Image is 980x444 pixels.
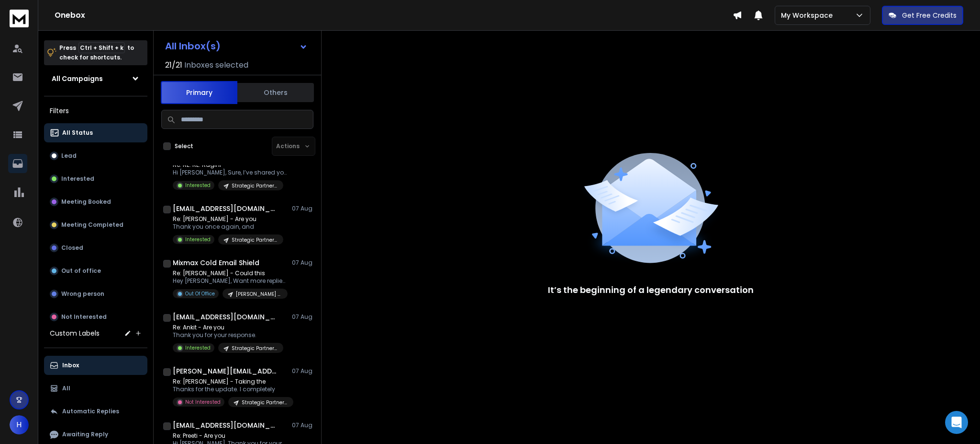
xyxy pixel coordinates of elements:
[62,362,79,369] p: Inbox
[44,69,147,88] button: All Campaigns
[55,10,733,21] h1: Onebox
[61,267,101,275] p: Out of office
[945,411,968,434] div: Open Intercom Messenger
[173,277,288,285] p: Hey [PERSON_NAME], Want more replies to
[292,421,313,429] p: 07 Aug
[62,129,93,137] p: All Status
[548,283,754,297] p: It’s the beginning of a legendary conversation
[232,182,278,189] p: Strategic Partnership - Allurecent
[173,324,283,331] p: Re: Ankit - Are you
[61,244,83,252] p: Closed
[44,192,147,211] button: Meeting Booked
[10,415,29,434] button: H
[185,290,215,297] p: Out Of Office
[232,345,278,352] p: Strategic Partnership - Allurecent
[61,313,107,321] p: Not Interested
[292,205,313,212] p: 07 Aug
[50,328,100,338] h3: Custom Labels
[157,36,315,56] button: All Inbox(s)
[61,198,111,206] p: Meeting Booked
[165,41,221,51] h1: All Inbox(s)
[781,11,836,20] p: My Workspace
[61,152,77,160] p: Lead
[292,313,313,321] p: 07 Aug
[232,236,278,244] p: Strategic Partnership - Allurecent
[173,432,283,440] p: Re: Preeti - Are you
[185,344,211,351] p: Interested
[185,182,211,189] p: Interested
[10,10,29,27] img: logo
[173,223,283,231] p: Thank you once again, and
[185,236,211,243] p: Interested
[61,221,123,229] p: Meeting Completed
[44,261,147,280] button: Out of office
[44,215,147,234] button: Meeting Completed
[292,259,313,267] p: 07 Aug
[59,43,134,62] p: Press to check for shortcuts.
[173,331,283,339] p: Thank you for your response.
[44,356,147,375] button: Inbox
[62,385,70,392] p: All
[165,59,182,71] span: 21 / 21
[44,307,147,327] button: Not Interested
[173,215,283,223] p: Re: [PERSON_NAME] - Are you
[44,104,147,117] h3: Filters
[44,402,147,421] button: Automatic Replies
[44,425,147,444] button: Awaiting Reply
[44,284,147,304] button: Wrong person
[173,366,278,376] h1: [PERSON_NAME][EMAIL_ADDRESS][PERSON_NAME][PERSON_NAME]
[173,204,278,213] h1: [EMAIL_ADDRESS][DOMAIN_NAME]
[173,386,288,393] p: Thanks for the update. I completely
[44,238,147,257] button: Closed
[44,146,147,165] button: Lead
[62,431,108,438] p: Awaiting Reply
[882,6,963,25] button: Get Free Credits
[62,408,119,415] p: Automatic Replies
[185,398,221,406] p: Not Interested
[173,312,278,322] h1: [EMAIL_ADDRESS][DOMAIN_NAME]
[173,421,278,430] h1: [EMAIL_ADDRESS][DOMAIN_NAME]
[44,123,147,142] button: All Status
[44,379,147,398] button: All
[173,169,288,176] p: Hi [PERSON_NAME], Sure, I’ve shared your
[61,290,104,298] p: Wrong person
[161,81,237,104] button: Primary
[184,59,248,71] h3: Inboxes selected
[52,74,103,83] h1: All Campaigns
[292,367,313,375] p: 07 Aug
[242,399,288,406] p: Strategic Partnership - Allurecent
[236,291,282,298] p: [PERSON_NAME] - 4up - Outreach
[173,378,288,386] p: Re: [PERSON_NAME] - Taking the
[78,42,125,53] span: Ctrl + Shift + k
[173,269,288,277] p: Re: [PERSON_NAME] - Could this
[173,258,259,268] h1: Mixmax Cold Email Shield
[237,82,314,103] button: Others
[61,175,94,183] p: Interested
[175,142,193,150] label: Select
[902,11,957,20] p: Get Free Credits
[44,169,147,188] button: Interested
